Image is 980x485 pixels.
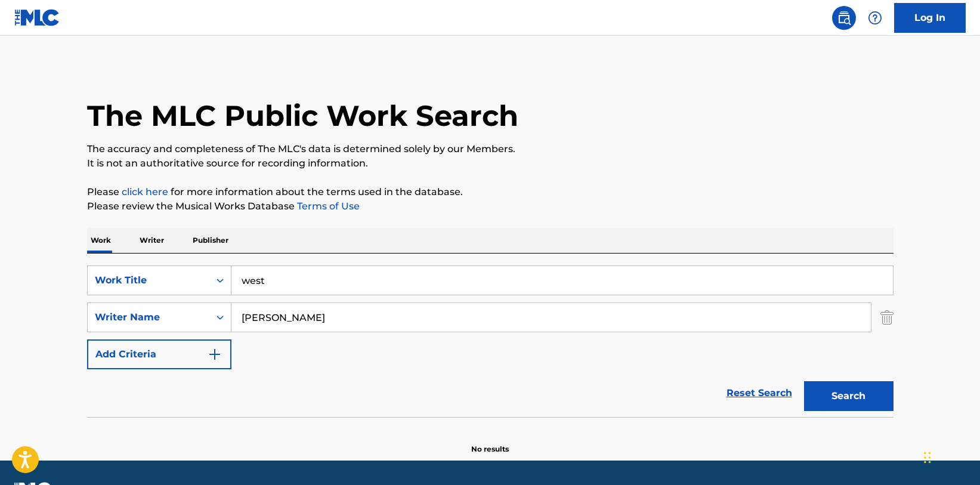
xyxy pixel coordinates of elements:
[14,9,60,26] img: MLC Logo
[868,11,882,25] img: help
[87,185,894,199] p: Please for more information about the terms used in the database.
[87,156,894,171] p: It is not an authoritative source for recording information.
[122,186,168,197] a: click here
[863,6,887,30] div: Help
[208,347,222,362] img: 9d2ae6d4665cec9f34b9.svg
[87,265,894,417] form: Search Form
[87,339,231,369] button: Add Criteria
[87,199,894,214] p: Please review the Musical Works Database
[721,380,798,406] a: Reset Search
[189,228,232,253] p: Publisher
[832,6,856,30] a: Public Search
[894,3,966,33] a: Log In
[95,310,202,325] div: Writer Name
[136,228,168,253] p: Writer
[295,200,360,212] a: Terms of Use
[87,98,518,134] h1: The MLC Public Work Search
[880,302,894,332] img: Delete Criterion
[471,430,509,455] p: No results
[920,428,980,485] iframe: Chat Widget
[87,142,894,156] p: The accuracy and completeness of The MLC's data is determined solely by our Members.
[95,273,202,288] div: Work Title
[924,440,931,475] div: Drag
[804,381,894,411] button: Search
[837,11,851,25] img: search
[87,228,115,253] p: Work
